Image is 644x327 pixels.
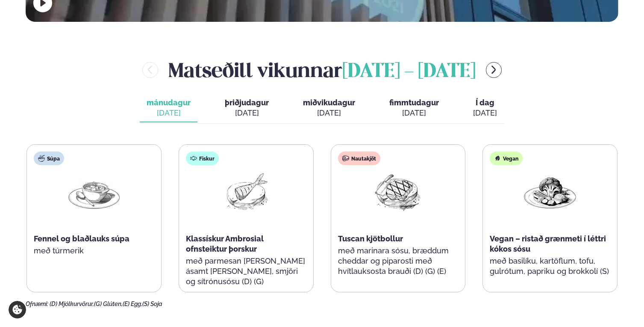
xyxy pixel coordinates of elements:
[219,172,273,212] img: Fish.png
[186,234,264,253] span: Klassískur Ambrosial ofnsteiktur þorskur
[382,94,446,122] button: fimmtudagur [DATE]
[34,246,154,256] p: með túrmerik
[147,98,191,107] span: mánudagur
[296,94,362,122] button: miðvikudagur [DATE]
[34,234,129,243] span: Fennel og blaðlauks súpa
[473,98,497,108] span: Í dag
[26,300,48,307] span: Ofnæmi:
[303,108,355,118] div: [DATE]
[168,56,476,84] h2: Matseðill vikunnar
[38,155,45,162] img: soup.svg
[67,172,121,212] img: Soup.png
[9,301,26,318] a: Cookie settings
[486,62,502,78] button: menu-btn-right
[190,155,197,162] img: fish.svg
[303,98,355,107] span: miðvikudagur
[338,234,403,243] span: Tuscan kjötbollur
[186,152,219,165] div: Fiskur
[338,152,380,165] div: Nautakjöt
[338,246,459,276] p: með marinara sósu, bræddum cheddar og piparosti með hvítlauksosta brauði (D) (G) (E)
[225,98,269,107] span: þriðjudagur
[342,155,349,162] img: beef.svg
[490,152,523,165] div: Vegan
[371,172,425,212] img: Beef-Meat.png
[142,300,162,307] span: (S) Soja
[466,94,504,122] button: Í dag [DATE]
[142,62,158,78] button: menu-btn-left
[389,98,439,107] span: fimmtudagur
[50,300,94,307] span: (D) Mjólkurvörur,
[34,152,64,165] div: Súpa
[94,300,123,307] span: (G) Glúten,
[140,94,197,122] button: mánudagur [DATE]
[225,108,269,118] div: [DATE]
[494,155,501,162] img: Vegan.svg
[490,234,606,253] span: Vegan – ristað grænmeti í léttri kókos sósu
[147,108,191,118] div: [DATE]
[186,256,306,287] p: með parmesan [PERSON_NAME] ásamt [PERSON_NAME], smjöri og sítrónusósu (D) (G)
[523,172,577,212] img: Vegan.png
[473,108,497,118] div: [DATE]
[218,94,276,122] button: þriðjudagur [DATE]
[389,108,439,118] div: [DATE]
[123,300,142,307] span: (E) Egg,
[342,62,476,81] span: [DATE] - [DATE]
[490,256,610,276] p: með basilíku, kartöflum, tofu, gulrótum, papriku og brokkolí (S)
